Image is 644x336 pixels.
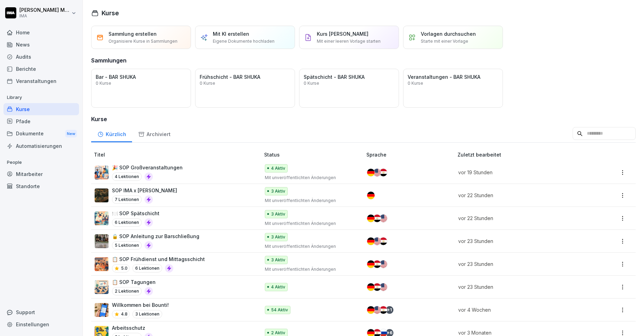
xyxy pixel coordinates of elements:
p: 0 Kurse [96,81,111,85]
h3: Kurse [91,115,636,123]
p: 4 Aktiv [271,165,285,171]
a: Pfade [3,115,79,127]
p: vor 23 Stunden [458,283,582,291]
p: 🎉 SOP Großveranstaltungen [112,164,183,171]
p: 5.0 [121,265,128,271]
a: Kurse [3,103,79,115]
a: Frühschicht - BAR SHUKA0 Kurse [195,69,295,108]
div: + 1 [386,306,393,314]
p: 54 Aktiv [271,307,288,313]
p: Zuletzt bearbeitet [458,151,590,158]
p: 2 Aktiv [271,330,285,336]
img: de.svg [367,169,375,176]
img: de.svg [367,306,375,314]
img: us.svg [380,260,387,268]
p: 3 Aktiv [271,234,285,240]
a: Archiviert [132,125,176,142]
p: IMA [19,14,70,18]
img: wfw88jedki47um4uz39aslos.png [95,234,108,248]
div: Berichte [3,63,79,75]
p: 📋 SOP Tagungen [112,278,156,286]
p: 6 Lektionen [112,218,142,227]
p: 0 Kurse [200,81,215,85]
img: de.svg [367,237,375,245]
p: 4 Aktiv [271,284,285,290]
a: DokumenteNew [3,127,79,140]
p: Mit KI erstellen [213,30,249,37]
p: Eigene Dokumente hochladen [213,38,275,44]
p: 📋 SOP Frühdienst und Mittagsschicht [112,255,205,263]
p: Frühschicht - BAR SHUKA [200,73,290,81]
img: de.svg [367,215,375,222]
a: Automatisierungen [3,140,79,152]
p: 3 Aktiv [271,257,285,263]
a: News [3,39,79,51]
p: Status [264,151,364,158]
img: eg.svg [380,237,387,245]
img: us.svg [373,237,381,245]
a: Spätschicht - BAR SHUKA0 Kurse [299,69,399,108]
img: eg.svg [373,283,381,291]
h1: Kurse [102,8,119,18]
p: Sammlung erstellen [108,30,157,37]
img: k920q2kxqkpf9nh0exouj9ua.png [95,166,108,179]
div: Dokumente [3,127,79,140]
img: us.svg [380,215,387,222]
img: lurx7vxudq7pdbumgl6aj25f.png [95,211,108,225]
a: Bar - BAR SHUKA0 Kurse [91,69,191,108]
p: vor 22 Stunden [458,215,582,222]
a: Mitarbeiter [3,168,79,180]
p: Mit unveröffentlichten Änderungen [265,220,355,227]
p: 3 Aktiv [271,188,285,194]
a: Home [3,26,79,39]
div: Veranstaltungen [3,75,79,87]
img: de.svg [367,260,375,268]
p: vor 19 Stunden [458,169,582,176]
p: Library [3,92,79,103]
p: Mit unveröffentlichten Änderungen [265,175,355,181]
img: de.svg [367,192,375,199]
p: vor 23 Stunden [458,237,582,245]
p: 2 Lektionen [112,287,142,295]
img: us.svg [373,169,381,176]
a: Kürzlich [91,125,132,142]
p: Starte mit einer Vorlage [421,38,468,44]
p: Organisiere Kurse in Sammlungen [108,38,177,44]
p: Mit unveröffentlichten Änderungen [265,243,355,250]
p: vor 4 Wochen [458,306,582,313]
p: 4.8 [121,311,128,317]
p: Veranstaltungen - BAR SHUKA [408,73,498,81]
p: 7 Lektionen [112,195,142,204]
p: 0 Kurse [304,81,319,85]
a: Standorte [3,180,79,192]
img: de.svg [367,283,375,291]
img: at5slp6j12qyuqoxjxa0qgc6.png [95,188,108,202]
p: People [3,157,79,168]
div: New [65,130,77,138]
p: Willkommen bei Bounti! [112,301,169,309]
img: xh3bnih80d1pxcetv9zsuevg.png [95,303,108,317]
p: 🍽️ SOP Spätschicht [112,210,159,217]
p: 4 Lektionen [112,173,142,181]
p: Vorlagen durchsuchen [421,30,476,37]
img: kzsvenh8ofcu3ay3unzulj3q.png [95,280,108,294]
p: vor 22 Stunden [458,192,582,199]
p: Arbeitsschutz [112,324,153,331]
h3: Sammlungen [91,56,127,65]
a: Audits [3,51,79,63]
a: Veranstaltungen - BAR SHUKA0 Kurse [403,69,503,108]
p: vor 23 Stunden [458,260,582,268]
p: Sprache [366,151,455,158]
p: Titel [94,151,261,158]
p: Mit einer leeren Vorlage starten [317,38,381,44]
